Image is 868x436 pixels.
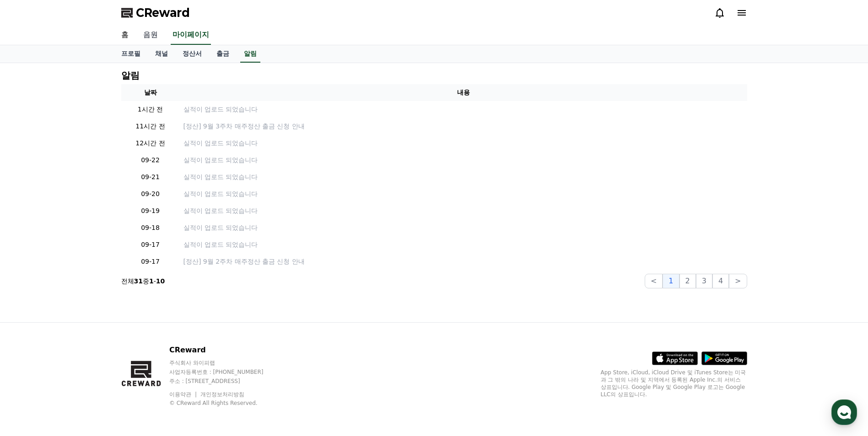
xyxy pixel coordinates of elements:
a: 실적이 업로드 되었습니다 [183,223,744,233]
p: 09-17 [125,257,176,266]
th: 날짜 [121,84,180,101]
p: 09-18 [125,223,176,233]
strong: 1 [149,277,154,285]
button: 4 [712,274,729,288]
a: 알림 [240,45,260,63]
a: [정산] 9월 3주차 매주정산 출금 신청 안내 [183,122,744,131]
a: 프로필 [114,45,148,63]
p: 주식회사 와이피랩 [169,359,281,367]
a: 대화 [60,290,118,313]
button: > [729,274,747,288]
p: 11시간 전 [125,122,176,131]
a: 마이페이지 [171,26,211,45]
p: 09-20 [125,189,176,199]
p: CReward [169,345,281,356]
a: 설정 [118,290,176,313]
p: 09-19 [125,206,176,216]
p: 09-17 [125,240,176,250]
strong: 10 [156,277,165,285]
button: 1 [663,274,679,288]
a: 실적이 업로드 되었습니다 [183,155,744,165]
button: < [645,274,663,288]
p: 전체 중 - [121,276,165,286]
a: 실적이 업로드 되었습니다 [183,240,744,250]
p: 12시간 전 [125,138,176,148]
a: 정산서 [175,45,209,63]
span: 홈 [29,303,34,311]
a: 이용약관 [169,391,198,398]
p: 1시간 전 [125,105,176,114]
a: 실적이 업로드 되었습니다 [183,206,744,216]
a: 음원 [136,26,165,45]
p: 09-21 [125,172,176,182]
a: 개인정보처리방침 [200,391,244,398]
p: 사업자등록번호 : [PHONE_NUMBER] [169,368,281,376]
span: 대화 [84,304,95,311]
p: App Store, iCloud, iCloud Drive 및 iTunes Store는 미국과 그 밖의 나라 및 지역에서 등록된 Apple Inc.의 서비스 상표입니다. Goo... [601,369,747,398]
p: 주소 : [STREET_ADDRESS] [169,378,281,385]
span: CReward [136,5,190,20]
a: 실적이 업로드 되었습니다 [183,138,744,148]
h4: 알림 [121,70,140,80]
a: 실적이 업로드 되었습니다 [183,105,744,114]
a: 채널 [148,45,175,63]
a: CReward [121,5,190,20]
p: 09-22 [125,155,176,165]
th: 내용 [180,84,747,101]
strong: 31 [134,277,143,285]
a: 실적이 업로드 되었습니다 [183,172,744,182]
button: 3 [696,274,712,288]
span: 설정 [141,303,152,311]
a: 출금 [209,45,237,63]
a: [정산] 9월 2주차 매주정산 출금 신청 안내 [183,257,744,266]
a: 실적이 업로드 되었습니다 [183,189,744,199]
button: 2 [679,274,696,288]
a: 홈 [3,290,60,313]
p: © CReward All Rights Reserved. [169,399,281,407]
a: 홈 [114,26,136,45]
